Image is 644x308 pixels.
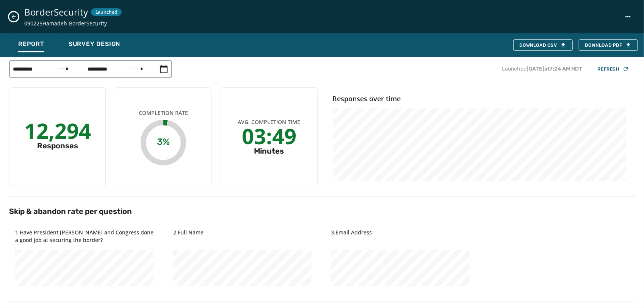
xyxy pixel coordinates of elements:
button: BorderSecurity action menu [621,10,635,24]
text: 3% [157,137,170,147]
p: Launched [502,65,583,73]
span: Launched [96,9,117,15]
span: Avg. Completion Time [238,118,300,126]
button: Download CSV [513,39,573,51]
div: Minutes [254,146,284,156]
div: Responses [37,140,78,151]
body: Rich Text Area [6,6,247,14]
div: Refresh [598,66,629,72]
span: [DATE] at 7:24 AM MDT [526,66,583,72]
button: Refresh [592,64,635,74]
span: Survey Design [69,40,120,48]
h4: 1 . Have President [PERSON_NAME] and Congress done a good job at securing the border? [15,229,155,244]
h4: 3 . Email Address [331,229,471,244]
h4: 2 . Full Name [173,229,313,244]
button: Download PDF [579,39,638,51]
span: Completion Rate [139,109,188,117]
span: Download PDF [585,42,631,48]
span: Report [18,40,44,48]
span: 090225Hamadeh-BorderSecurity [24,20,122,27]
button: Report [12,36,50,54]
button: Survey Design [63,36,126,54]
span: BorderSecurity [24,6,88,18]
div: 12,294 [24,124,91,137]
h4: Responses over time [333,93,629,104]
div: 03:49 [242,129,296,143]
h2: Skip & abandon rate per question [9,206,635,217]
div: Download CSV [520,42,566,48]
